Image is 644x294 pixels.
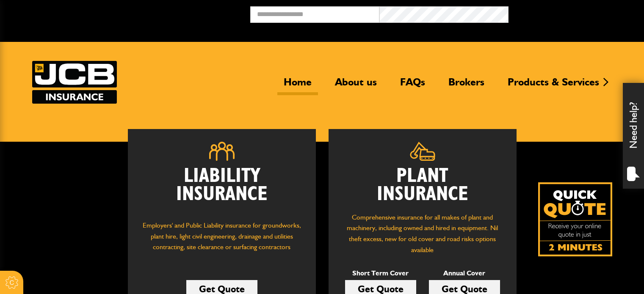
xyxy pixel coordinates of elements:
[329,76,383,95] a: About us
[394,76,431,95] a: FAQs
[442,76,491,95] a: Brokers
[341,212,504,255] p: Comprehensive insurance for all makes of plant and machinery, including owned and hired in equipm...
[509,6,638,19] button: Broker Login
[141,220,303,261] p: Employers' and Public Liability insurance for groundworks, plant hire, light civil engineering, d...
[277,76,318,95] a: Home
[429,268,500,279] p: Annual Cover
[538,182,612,256] img: Quick Quote
[538,182,612,256] a: Get your insurance quote isn just 2-minutes
[345,268,416,279] p: Short Term Cover
[341,167,504,203] h2: Plant Insurance
[501,76,605,95] a: Products & Services
[141,167,303,212] h2: Liability Insurance
[623,83,644,189] div: Need help?
[32,61,117,104] a: JCB Insurance Services
[32,61,117,104] img: JCB Insurance Services logo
